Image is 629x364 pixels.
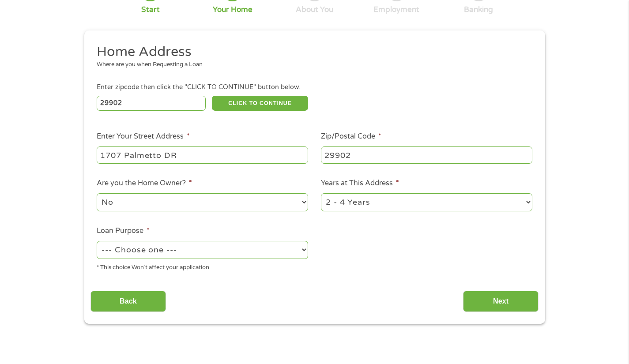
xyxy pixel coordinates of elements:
[97,179,192,188] label: Are you the Home Owner?
[97,60,526,69] div: Where are you when Requesting a Loan.
[212,96,308,111] button: CLICK TO CONTINUE
[321,179,399,188] label: Years at This Address
[464,5,493,15] div: Banking
[373,5,419,15] div: Employment
[97,132,190,141] label: Enter Your Street Address
[97,96,206,111] input: Enter Zipcode (e.g 01510)
[97,146,308,163] input: 1 Main Street
[213,5,252,15] div: Your Home
[141,5,160,15] div: Start
[321,132,381,141] label: Zip/Postal Code
[463,291,539,312] input: Next
[97,226,150,236] label: Loan Purpose
[296,5,333,15] div: About You
[90,291,166,312] input: Back
[97,43,526,61] h2: Home Address
[97,83,532,92] div: Enter zipcode then click the "CLICK TO CONTINUE" button below.
[97,260,308,272] div: * This choice Won’t affect your application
